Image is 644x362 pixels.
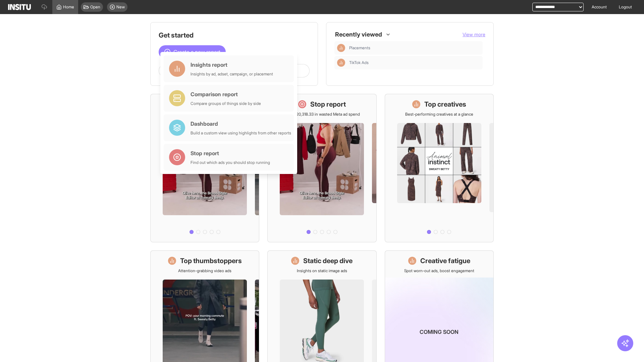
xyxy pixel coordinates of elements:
[8,4,31,10] img: Logo
[424,100,466,109] h1: Top creatives
[303,256,353,265] h1: Static deep dive
[191,120,291,128] div: Dashboard
[297,268,347,274] p: Insights on static image ads
[385,94,494,242] a: Top creativesBest-performing creatives at a glance
[63,4,74,10] span: Home
[310,100,346,109] h1: Stop report
[191,101,261,106] div: Compare groups of things side by side
[463,32,485,37] span: View more
[159,31,310,40] h1: Get started
[191,90,261,98] div: Comparison report
[463,31,485,38] button: View more
[337,44,345,52] div: Insights
[267,94,376,242] a: Stop reportSave £20,318.33 in wasted Meta ad spend
[191,149,270,157] div: Stop report
[191,61,273,69] div: Insights report
[337,59,345,67] div: Insights
[349,60,480,65] span: TikTok Ads
[191,160,270,165] div: Find out which ads you should stop running
[150,94,259,242] a: What's live nowSee all active ads instantly
[178,268,231,274] p: Attention-grabbing video ads
[191,130,291,136] div: Build a custom view using highlights from other reports
[191,71,273,77] div: Insights by ad, adset, campaign, or placement
[116,4,125,10] span: New
[349,45,370,51] span: Placements
[284,112,360,117] p: Save £20,318.33 in wasted Meta ad spend
[349,60,369,65] span: TikTok Ads
[349,45,480,51] span: Placements
[405,112,473,117] p: Best-performing creatives at a glance
[90,4,100,10] span: Open
[173,48,220,56] span: Create a new report
[159,45,226,59] button: Create a new report
[180,256,242,265] h1: Top thumbstoppers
